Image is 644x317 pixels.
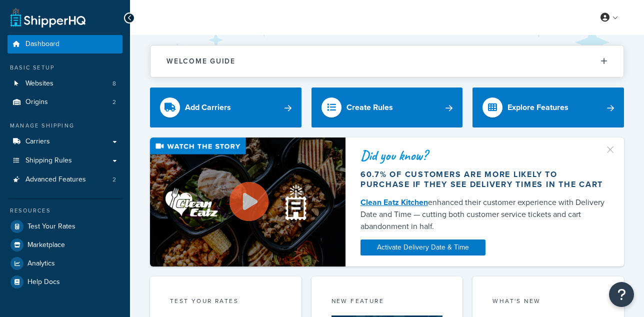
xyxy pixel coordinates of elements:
[112,175,116,184] span: 2
[170,296,281,308] div: Test your rates
[360,148,609,162] div: Did you know?
[7,74,122,93] li: Websites
[7,121,122,130] div: Manage Shipping
[25,156,72,165] span: Shipping Rules
[360,196,428,208] a: Clean Eatz Kitchen
[609,282,634,307] button: Open Resource Center
[27,222,75,231] span: Test Your Rates
[7,93,122,111] a: Origins2
[492,296,604,308] div: What's New
[7,93,122,111] li: Origins
[185,100,231,114] div: Add Carriers
[166,57,235,65] h2: Welcome Guide
[7,151,122,170] a: Shipping Rules
[27,278,60,286] span: Help Docs
[472,87,624,127] a: Explore Features
[25,79,53,88] span: Websites
[7,170,122,189] li: Advanced Features
[25,137,50,146] span: Carriers
[360,196,609,232] div: enhanced their customer experience with Delivery Date and Time — cutting both customer service ti...
[7,236,122,254] a: Marketplace
[25,98,48,106] span: Origins
[7,206,122,215] div: Resources
[27,241,65,249] span: Marketplace
[25,175,86,184] span: Advanced Features
[507,100,568,114] div: Explore Features
[112,79,116,88] span: 8
[7,63,122,72] div: Basic Setup
[7,170,122,189] a: Advanced Features2
[150,87,301,127] a: Add Carriers
[112,98,116,106] span: 2
[7,254,122,272] a: Analytics
[150,45,623,77] button: Welcome Guide
[7,132,122,151] a: Carriers
[27,259,55,268] span: Analytics
[346,100,393,114] div: Create Rules
[7,74,122,93] a: Websites8
[311,87,463,127] a: Create Rules
[331,296,443,308] div: New Feature
[7,217,122,235] a: Test Your Rates
[25,40,59,48] span: Dashboard
[7,273,122,291] a: Help Docs
[360,239,485,255] a: Activate Delivery Date & Time
[360,169,609,189] div: 60.7% of customers are more likely to purchase if they see delivery times in the cart
[7,35,122,53] a: Dashboard
[150,137,345,266] img: Video thumbnail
